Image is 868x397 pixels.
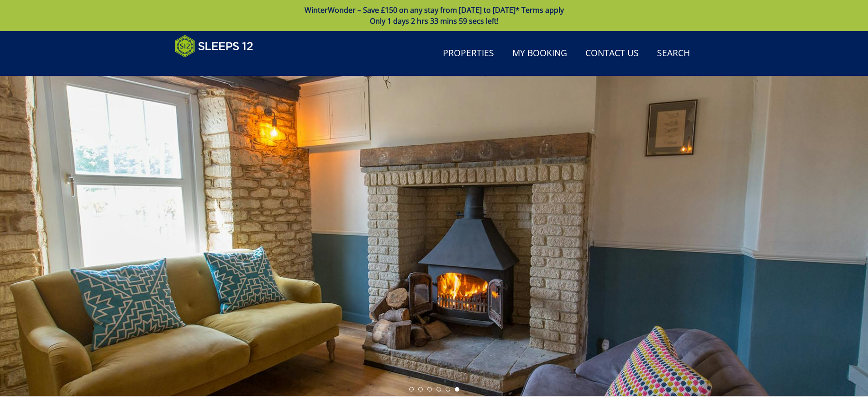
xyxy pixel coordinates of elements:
a: Search [653,43,694,64]
a: My Booking [509,43,571,64]
img: Sleeps 12 [175,35,253,58]
a: Contact Us [582,43,642,64]
a: Properties [439,43,498,64]
iframe: LiveChat chat widget [740,368,868,397]
span: Only 1 days 2 hrs 33 mins 59 secs left! [370,16,499,26]
iframe: Customer reviews powered by Trustpilot [170,63,266,71]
